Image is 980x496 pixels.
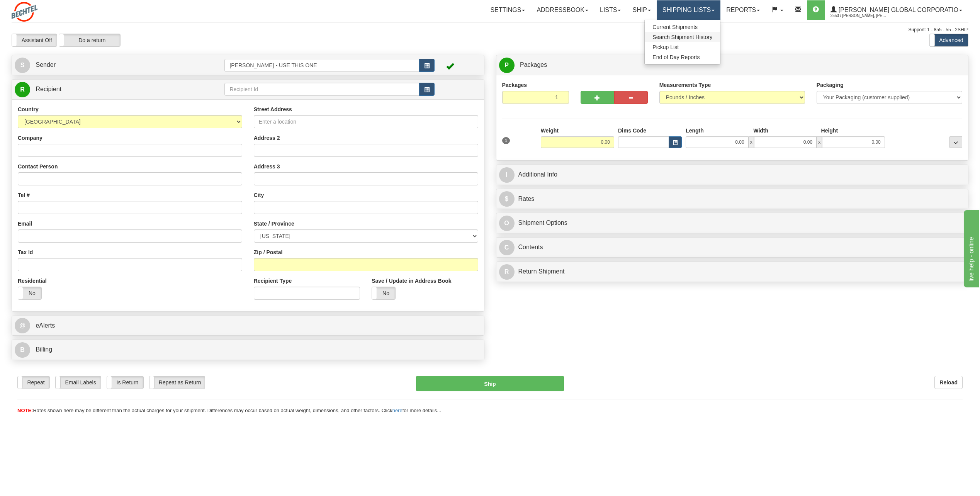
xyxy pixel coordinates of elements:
label: City [254,191,264,199]
span: Sender [36,61,56,68]
a: P Packages [499,57,966,73]
span: NOTE: [17,408,33,413]
span: Packages [520,61,547,68]
span: Current Shipments [652,24,698,30]
span: R [499,264,515,280]
a: B Billing [15,342,481,358]
a: $Rates [499,191,966,207]
input: Recipient Id [224,83,419,96]
div: ... [949,136,962,148]
span: I [499,167,515,183]
input: Enter a location [254,115,478,128]
span: eAlerts [36,322,55,329]
span: 1 [502,137,510,144]
label: Height [821,127,838,134]
label: Address 3 [254,163,280,170]
span: Search Shipment History [652,34,712,40]
span: Billing [36,346,52,353]
label: Assistant Off [12,34,57,46]
label: Tax Id [18,248,33,256]
label: Measurements Type [659,81,711,89]
a: End of Day Reports [645,52,720,62]
a: Reports [720,0,766,20]
label: No [372,287,395,299]
a: OShipment Options [499,215,966,231]
span: B [15,342,30,358]
label: Recipient Type [254,277,292,285]
a: Pickup List [645,42,720,52]
a: R Recipient [15,82,201,97]
a: here [392,408,403,413]
img: logo2553.jpg [12,2,37,22]
div: Support: 1 - 855 - 55 - 2SHIP [12,27,968,33]
span: 2553 / [PERSON_NAME], [PERSON_NAME] [831,12,888,20]
label: Repeat [18,376,49,389]
label: Tel # [18,191,30,199]
a: Search Shipment History [645,32,720,42]
label: Width [753,127,768,134]
div: Rates shown here may be different than the actual charges for your shipment. Differences may occu... [12,407,968,414]
span: P [499,58,515,73]
div: live help - online [6,5,71,14]
span: End of Day Reports [652,54,700,60]
span: $ [499,191,515,207]
label: Email Labels [56,376,101,389]
label: Length [686,127,704,134]
label: Save / Update in Address Book [372,277,451,285]
label: Packaging [817,81,844,89]
span: x [817,136,822,148]
label: Advanced [930,34,968,46]
a: [PERSON_NAME] Global Corporatio 2553 / [PERSON_NAME], [PERSON_NAME] [825,0,968,20]
label: Dims Code [618,127,646,134]
label: Do a return [59,34,120,46]
label: Residential [18,277,47,285]
label: State / Province [254,220,294,228]
label: Repeat as Return [149,376,205,389]
a: Settings [484,0,531,20]
label: Zip / Postal [254,248,283,256]
span: C [499,240,515,255]
a: RReturn Shipment [499,264,966,280]
a: Shipping lists [657,0,720,20]
span: Pickup List [652,44,679,50]
span: O [499,216,515,231]
a: Ship [627,0,656,20]
span: [PERSON_NAME] Global Corporatio [837,7,958,13]
a: IAdditional Info [499,167,966,183]
label: Packages [502,81,527,89]
span: S [15,58,30,73]
span: x [749,136,754,148]
label: Company [18,134,42,142]
label: Is Return [107,376,143,389]
span: R [15,82,30,97]
a: CContents [499,240,966,255]
label: Email [18,220,32,228]
a: Lists [594,0,627,20]
button: Ship [416,376,564,391]
span: Recipient [36,86,61,92]
label: Contact Person [18,163,58,170]
a: Current Shipments [645,22,720,32]
iframe: chat widget [962,209,979,287]
label: Address 2 [254,134,280,142]
span: @ [15,318,30,333]
b: Reload [939,379,958,386]
button: Reload [934,376,963,389]
a: S Sender [15,57,224,73]
label: Street Address [254,105,292,113]
a: @ eAlerts [15,318,481,334]
input: Sender Id [224,59,419,72]
label: No [18,287,41,299]
label: Country [18,105,39,113]
a: Addressbook [531,0,594,20]
label: Weight [541,127,559,134]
